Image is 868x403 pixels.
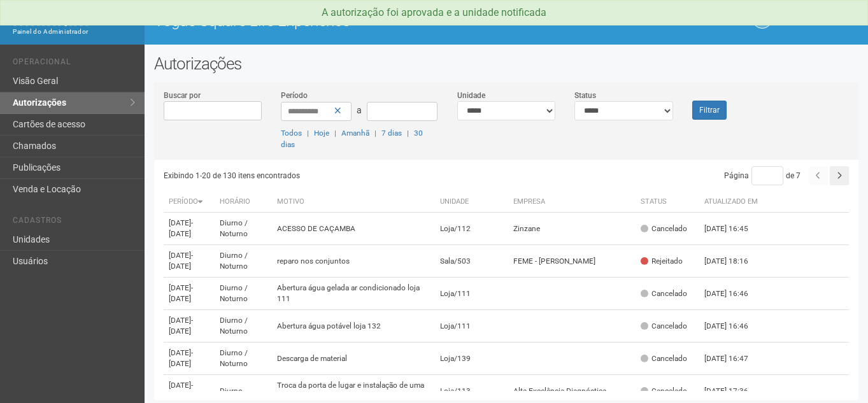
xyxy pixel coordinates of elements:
td: Diurno / Noturno [215,245,272,278]
h2: Autorizações [154,54,858,73]
label: Período [281,90,308,101]
div: Cancelado [641,353,687,364]
td: [DATE] [164,343,215,375]
td: Sala/503 [435,245,508,278]
td: Loja/111 [435,278,508,310]
td: Diurno / Noturno [215,343,272,375]
th: Horário [215,192,272,213]
td: [DATE] 16:46 [699,278,769,310]
td: Loja/139 [435,343,508,375]
div: Cancelado [641,223,687,234]
td: reparo nos conjuntos [272,245,435,278]
h1: Vogue Square Life Experience [154,13,497,29]
td: Loja/112 [435,213,508,245]
th: Status [636,192,699,213]
div: Painel do Administrador [13,26,135,38]
td: Diurno / Noturno [215,310,272,343]
td: Abertura água potável loja 132 [272,310,435,343]
div: Rejeitado [641,256,683,267]
a: Amanhã [341,129,369,138]
th: Unidade [435,192,508,213]
a: Todos [281,129,302,138]
li: Cadastros [13,216,135,229]
th: Empresa [508,192,636,213]
span: a [357,105,362,115]
td: ACESSO DE CAÇAMBA [272,213,435,245]
a: 7 dias [381,129,402,138]
td: Abertura água gelada ar condicionado loja 111 [272,278,435,310]
button: Filtrar [692,101,727,120]
td: [DATE] 16:45 [699,213,769,245]
span: | [407,129,409,138]
th: Motivo [272,192,435,213]
td: [DATE] [164,310,215,343]
label: Unidade [457,90,485,101]
div: Exibindo 1-20 de 130 itens encontrados [164,166,509,185]
div: Cancelado [641,288,687,299]
td: Diurno / Noturno [215,278,272,310]
td: [DATE] 16:46 [699,310,769,343]
td: [DATE] 18:16 [699,245,769,278]
th: Período [164,192,215,213]
li: Operacional [13,57,135,71]
label: Buscar por [164,90,201,101]
span: | [307,129,309,138]
th: Atualizado em [699,192,769,213]
td: Diurno / Noturno [215,213,272,245]
td: [DATE] [164,278,215,310]
label: Status [574,90,596,101]
div: Cancelado [641,321,687,332]
div: Cancelado [641,386,687,397]
td: Descarga de material [272,343,435,375]
td: [DATE] 16:47 [699,343,769,375]
span: | [374,129,376,138]
td: [DATE] [164,245,215,278]
td: FEME - [PERSON_NAME] [508,245,636,278]
td: [DATE] [164,213,215,245]
td: Loja/111 [435,310,508,343]
span: | [334,129,336,138]
a: Hoje [314,129,329,138]
td: Zinzane [508,213,636,245]
span: Página de 7 [724,171,800,180]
